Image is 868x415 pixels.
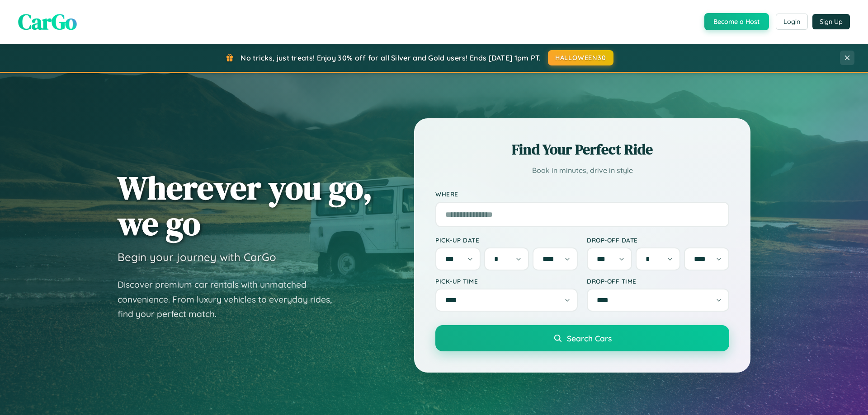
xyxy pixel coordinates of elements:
[435,164,729,177] p: Book in minutes, drive in style
[435,191,729,198] label: Where
[587,277,729,285] label: Drop-off Time
[435,325,729,351] button: Search Cars
[435,277,578,285] label: Pick-up Time
[587,236,729,244] label: Drop-off Date
[704,13,769,30] button: Become a Host
[18,7,77,37] span: CarGo
[435,236,578,244] label: Pick-up Date
[241,53,541,62] span: No tricks, just treats! Enjoy 30% off for all Silver and Gold users! Ends [DATE] 1pm PT.
[118,170,373,241] h1: Wherever you go, we go
[118,277,344,322] p: Discover premium car rentals with unmatched convenience. From luxury vehicles to everyday rides, ...
[567,333,612,343] span: Search Cars
[435,140,729,159] h2: Find Your Perfect Ride
[118,250,276,264] h3: Begin your journey with CarGo
[812,14,850,29] button: Sign Up
[548,50,613,65] button: HALLOWEEN30
[776,14,808,30] button: Login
